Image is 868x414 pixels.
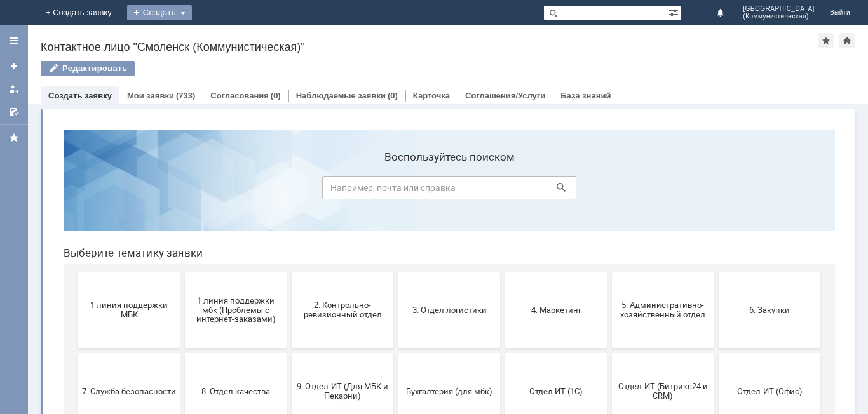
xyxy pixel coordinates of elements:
span: 2. Контрольно-ревизионный отдел [242,181,336,200]
a: Соглашения/Услуги [465,91,545,100]
span: 6. Закупки [669,185,763,195]
span: Отдел-ИТ (Офис) [669,267,763,276]
button: 6. Закупки [665,152,767,229]
button: [PERSON_NAME]. Услуги ИТ для МБК (оформляет L1) [345,315,447,391]
button: 1 линия поддержки МБК [25,152,126,229]
a: Мои заявки [4,79,24,99]
a: Карточка [413,91,450,100]
div: Добавить в избранное [818,33,834,48]
button: Отдел ИТ (1С) [452,234,553,310]
button: 5. Административно-хозяйственный отдел [559,152,660,229]
header: Выберите тематику заявки [10,127,782,140]
span: 5. Административно-хозяйственный отдел [562,181,656,200]
div: (0) [271,91,281,100]
button: 2. Контрольно-ревизионный отдел [238,152,340,229]
span: Отдел ИТ (1С) [456,267,550,276]
button: 4. Маркетинг [452,152,553,229]
span: (Коммунистическая) [743,13,815,20]
a: База знаний [560,91,611,100]
button: Отдел-ИТ (Офис) [665,234,767,310]
div: (733) [176,91,195,100]
span: [GEOGRAPHIC_DATA] [743,5,815,13]
a: Согласования [210,91,269,100]
a: Наблюдаемые заявки [296,91,386,100]
button: Бухгалтерия (для мбк) [345,234,447,310]
button: 9. Отдел-ИТ (Для МБК и Пекарни) [238,234,340,310]
span: Отдел-ИТ (Битрикс24 и CRM) [562,262,656,281]
div: Контактное лицо "Смоленск (Коммунистическая)" [41,41,818,53]
button: Это соглашение не активно! [238,315,340,391]
a: Мои согласования [4,102,24,122]
a: Создать заявку [4,56,24,76]
span: 1 линия поддержки мбк (Проблемы с интернет-заказами) [135,176,229,204]
button: 1 линия поддержки мбк (Проблемы с интернет-заказами) [132,152,233,229]
div: Создать [137,5,202,20]
button: 3. Отдел логистики [345,152,447,229]
span: Расширенный поиск [668,6,681,18]
div: Сделать домашней страницей [839,33,855,48]
a: Мои заявки [127,91,174,100]
span: 3. Отдел логистики [349,185,443,195]
span: Франчайзинг [135,348,229,357]
label: Воспользуйтесь поиском [269,31,523,44]
span: Финансовый отдел [29,348,123,357]
button: не актуален [452,315,553,391]
button: Франчайзинг [132,315,233,391]
button: 7. Служба безопасности [25,234,126,310]
span: не актуален [456,348,550,357]
img: logo [15,8,25,18]
span: 1 линия поддержки МБК [29,181,123,200]
div: (0) [388,91,398,100]
span: Бухгалтерия (для мбк) [349,267,443,276]
button: Отдел-ИТ (Битрикс24 и CRM) [559,234,660,310]
span: 4. Маркетинг [456,185,550,195]
a: Создать заявку [48,91,112,100]
input: Например, почта или справка [269,57,523,80]
span: 8. Отдел качества [135,267,229,276]
button: 8. Отдел качества [132,234,233,310]
button: Финансовый отдел [25,315,126,391]
a: Перейти на домашнюю страницу [15,8,25,18]
span: 7. Служба безопасности [29,267,123,276]
span: 9. Отдел-ИТ (Для МБК и Пекарни) [242,262,336,281]
span: Это соглашение не активно! [242,344,336,363]
span: [PERSON_NAME]. Услуги ИТ для МБК (оформляет L1) [349,338,443,367]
